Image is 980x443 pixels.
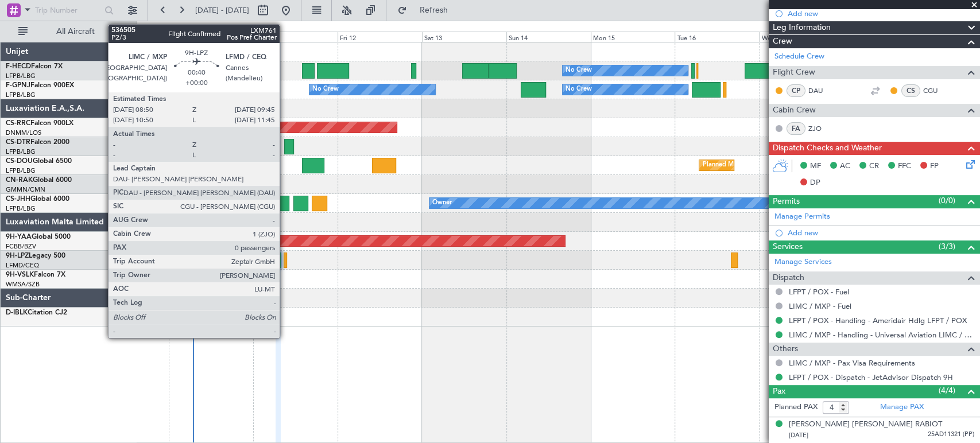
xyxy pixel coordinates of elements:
[759,32,843,42] div: Wed 17
[788,9,974,18] div: Add new
[6,158,33,165] span: CS-DOU
[6,204,36,213] a: LFPB/LBG
[13,22,125,41] button: All Aircraft
[6,196,30,203] span: CS-JHH
[432,195,452,212] div: Owner
[6,72,36,80] a: LFPB/LBG
[35,2,101,19] input: Trip Number
[773,240,803,254] span: Services
[6,82,74,89] a: F-GPNJFalcon 900EX
[6,129,41,137] a: DNMM/LOS
[6,252,65,259] a: 9H-LPZLegacy 500
[6,139,30,146] span: CS-DTR
[6,82,30,89] span: F-GPNJ
[565,62,592,79] div: No Crew
[195,5,249,15] span: [DATE] - [DATE]
[898,161,911,172] span: FFC
[409,6,458,14] span: Refresh
[6,271,65,278] a: 9H-VSLKFalcon 7X
[808,86,834,96] a: DAU
[702,157,883,174] div: Planned Maint [GEOGRAPHIC_DATA] ([GEOGRAPHIC_DATA])
[789,330,974,340] a: LIMC / MXP - Handling - Universal Aviation LIMC / MXP
[6,234,71,240] a: 9H-YAAGlobal 5000
[6,177,33,184] span: CN-RAK
[6,309,67,316] a: D-IBLKCitation CJ2
[773,21,831,34] span: Leg Information
[810,161,821,172] span: MF
[789,301,851,311] a: LIMC / MXP - Fuel
[901,84,920,97] div: CS
[139,23,158,33] div: [DATE]
[6,271,34,278] span: 9H-VSLK
[392,1,461,20] button: Refresh
[789,287,849,297] a: LFPT / POX - Fuel
[789,358,915,368] a: LIMC / MXP - Pax Visa Requirements
[6,166,36,175] a: LFPB/LBG
[6,147,36,156] a: LFPB/LBG
[808,123,834,134] a: ZJO
[506,32,591,42] div: Sun 14
[6,139,69,146] a: CS-DTRFalcon 2000
[422,32,506,42] div: Sat 13
[789,419,942,430] div: [PERSON_NAME] [PERSON_NAME] RABIOT
[869,161,879,172] span: CR
[6,63,63,70] a: F-HECDFalcon 7X
[6,185,45,194] a: GMMN/CMN
[773,271,804,285] span: Dispatch
[675,32,759,42] div: Tue 16
[6,177,72,184] a: CN-RAKGlobal 6000
[923,86,949,96] a: CGU
[939,384,955,397] span: (4/4)
[253,32,338,42] div: Thu 11
[773,195,800,208] span: Permits
[312,81,339,98] div: No Crew
[6,280,40,289] a: WMSA/SZB
[773,35,792,48] span: Crew
[939,240,955,252] span: (3/3)
[787,122,805,135] div: FA
[774,211,830,223] a: Manage Permits
[773,104,816,117] span: Cabin Crew
[789,316,967,325] a: LFPT / POX - Handling - Ameridair Hdlg LFPT / POX
[773,142,882,155] span: Dispatch Checks and Weather
[6,309,28,316] span: D-IBLK
[6,196,69,203] a: CS-JHHGlobal 6000
[788,228,974,238] div: Add new
[30,28,121,36] span: All Aircraft
[928,430,974,440] span: 25AD11321 (PP)
[774,402,818,413] label: Planned PAX
[789,372,953,382] a: LFPT / POX - Dispatch - JetAdvisor Dispatch 9H
[6,120,73,127] a: CS-RRCFalcon 900LX
[6,252,29,259] span: 9H-LPZ
[787,84,805,97] div: CP
[6,234,32,240] span: 9H-YAA
[6,242,36,251] a: FCBB/BZV
[6,63,31,70] span: F-HECD
[773,343,798,356] span: Others
[565,81,592,98] div: No Crew
[939,195,955,207] span: (0/0)
[6,91,36,99] a: LFPB/LBG
[6,120,30,127] span: CS-RRC
[338,32,422,42] div: Fri 12
[810,177,820,189] span: DP
[930,161,939,172] span: FP
[591,32,675,42] div: Mon 15
[773,66,815,79] span: Flight Crew
[774,51,824,63] a: Schedule Crew
[880,402,924,413] a: Manage PAX
[6,158,72,165] a: CS-DOUGlobal 6500
[6,261,39,270] a: LFMD/CEQ
[840,161,850,172] span: AC
[774,257,832,268] a: Manage Services
[789,431,808,440] span: [DATE]
[773,385,785,398] span: Pax
[169,32,253,42] div: Wed 10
